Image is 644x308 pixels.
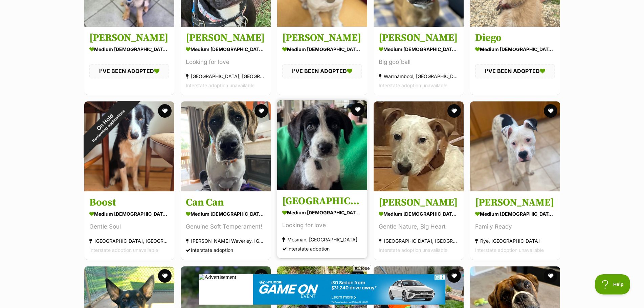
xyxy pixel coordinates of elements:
button: favourite [447,104,461,118]
div: Big goofball [379,57,459,67]
div: medium [DEMOGRAPHIC_DATA] Dog [282,208,362,218]
div: medium [DEMOGRAPHIC_DATA] Dog [475,44,555,54]
button: favourite [351,103,364,116]
button: favourite [158,269,172,283]
h3: Diego [475,31,555,44]
span: Interstate adoption unavailable [89,247,158,253]
h3: [PERSON_NAME] [186,31,266,44]
div: I'VE BEEN ADOPTED [475,64,555,78]
a: On HoldReviewing applications [84,186,174,193]
div: medium [DEMOGRAPHIC_DATA] Dog [379,44,459,54]
iframe: Help Scout Beacon - Open [595,274,630,294]
div: Warrnambool, [GEOGRAPHIC_DATA] [379,72,459,81]
span: Interstate adoption unavailable [379,247,447,253]
a: [PERSON_NAME] medium [DEMOGRAPHIC_DATA] Dog I'VE BEEN ADOPTED favourite [84,26,174,94]
img: Can Can [181,101,271,191]
h3: Boost [89,196,169,209]
div: medium [DEMOGRAPHIC_DATA] Dog [89,209,169,219]
button: favourite [544,269,557,283]
iframe: Advertisement [199,274,445,305]
h3: [PERSON_NAME] [379,31,459,44]
div: Rye, [GEOGRAPHIC_DATA] [475,237,555,246]
a: [PERSON_NAME] medium [DEMOGRAPHIC_DATA] Dog Big goofball Warrnambool, [GEOGRAPHIC_DATA] Interstat... [374,26,464,95]
button: favourite [447,269,461,283]
div: [GEOGRAPHIC_DATA], [GEOGRAPHIC_DATA] [379,237,459,246]
div: [GEOGRAPHIC_DATA], [GEOGRAPHIC_DATA] [186,72,266,81]
div: Gentle Soul [89,222,169,232]
div: medium [DEMOGRAPHIC_DATA] Dog [475,209,555,219]
div: Interstate adoption [282,244,362,254]
h3: [PERSON_NAME] [89,31,169,44]
button: favourite [254,104,268,118]
button: favourite [254,269,268,283]
span: Reviewing applications [91,109,126,143]
div: Gentle Nature, Big Heart [379,222,459,232]
img: Foss [470,101,560,191]
h3: [PERSON_NAME] [379,196,459,209]
a: [PERSON_NAME] medium [DEMOGRAPHIC_DATA] Dog I'VE BEEN ADOPTED favourite [277,26,367,94]
div: medium [DEMOGRAPHIC_DATA] Dog [282,44,362,54]
a: [GEOGRAPHIC_DATA] medium [DEMOGRAPHIC_DATA] Dog Looking for love Mosman, [GEOGRAPHIC_DATA] Inters... [277,190,367,259]
img: Johnny [374,101,464,191]
div: On Hold [69,87,144,161]
img: Boston [277,100,367,190]
div: Looking for love [186,57,266,67]
h3: [PERSON_NAME] [282,31,362,44]
h3: [GEOGRAPHIC_DATA] [282,195,362,208]
a: Can Can medium [DEMOGRAPHIC_DATA] Dog Genuine Soft Temperament! [PERSON_NAME] Waverley, [GEOGRAPH... [181,191,271,260]
a: [PERSON_NAME] medium [DEMOGRAPHIC_DATA] Dog Gentle Nature, Big Heart [GEOGRAPHIC_DATA], [GEOGRAPH... [374,191,464,260]
div: [PERSON_NAME] Waverley, [GEOGRAPHIC_DATA] [186,237,266,246]
a: [PERSON_NAME] medium [DEMOGRAPHIC_DATA] Dog Family Ready Rye, [GEOGRAPHIC_DATA] Interstate adopti... [470,191,560,260]
div: medium [DEMOGRAPHIC_DATA] Dog [186,209,266,219]
div: Interstate adoption [186,246,266,255]
div: Family Ready [475,222,555,232]
div: medium [DEMOGRAPHIC_DATA] Dog [89,44,169,54]
div: Looking for love [282,221,362,230]
img: Boost [84,101,174,191]
span: Interstate adoption unavailable [186,82,254,88]
a: Diego medium [DEMOGRAPHIC_DATA] Dog I'VE BEEN ADOPTED favourite [470,26,560,94]
div: medium [DEMOGRAPHIC_DATA] Dog [379,209,459,219]
button: favourite [158,104,172,118]
h3: Can Can [186,196,266,209]
div: Genuine Soft Temperament! [186,222,266,232]
div: [GEOGRAPHIC_DATA], [GEOGRAPHIC_DATA] [89,237,169,246]
span: Interstate adoption unavailable [475,247,544,253]
div: medium [DEMOGRAPHIC_DATA] Dog [186,44,266,54]
a: Boost medium [DEMOGRAPHIC_DATA] Dog Gentle Soul [GEOGRAPHIC_DATA], [GEOGRAPHIC_DATA] Interstate a... [84,191,174,260]
span: Interstate adoption unavailable [379,82,447,88]
a: [PERSON_NAME] medium [DEMOGRAPHIC_DATA] Dog Looking for love [GEOGRAPHIC_DATA], [GEOGRAPHIC_DATA]... [181,26,271,95]
div: I'VE BEEN ADOPTED [282,64,362,78]
h3: [PERSON_NAME] [475,196,555,209]
span: Close [353,265,371,271]
div: I'VE BEEN ADOPTED [89,64,169,78]
div: Mosman, [GEOGRAPHIC_DATA] [282,235,362,244]
button: favourite [544,104,557,118]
